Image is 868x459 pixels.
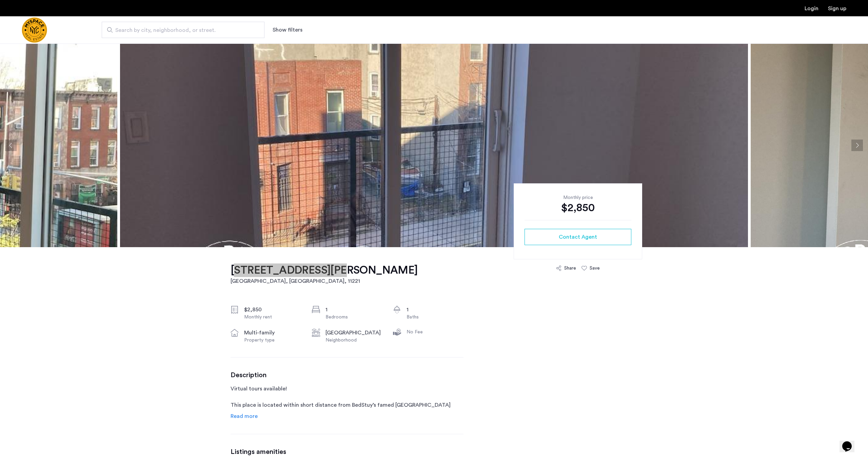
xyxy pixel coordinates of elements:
[407,306,463,314] div: 1
[590,265,600,272] div: Save
[115,26,245,34] span: Search by city, neighborhood, or street.
[231,263,418,277] h1: [STREET_ADDRESS][PERSON_NAME]
[407,329,463,335] div: No Fee
[22,17,47,43] a: Cazamio Logo
[325,306,382,314] div: 1
[325,329,382,337] div: [GEOGRAPHIC_DATA]
[231,412,258,420] a: Read info
[120,43,748,247] img: apartment
[102,22,264,38] input: Apartment Search
[231,414,258,419] span: Read more
[525,229,631,245] button: button
[525,201,631,215] div: $2,850
[231,385,463,409] p: Virtual tours available! This place is located within short distance from BedStuy’s famed [GEOGRA...
[231,448,463,456] h3: Listings amenities
[244,337,301,344] div: Property type
[525,194,631,201] div: Monthly price
[325,314,382,320] div: Bedrooms
[325,337,382,344] div: Neighborhood
[564,265,576,272] div: Share
[231,263,418,285] a: [STREET_ADDRESS][PERSON_NAME][GEOGRAPHIC_DATA], [GEOGRAPHIC_DATA], 11221
[273,26,302,34] button: Show or hide filters
[244,329,301,337] div: multi-family
[231,277,418,285] h2: [GEOGRAPHIC_DATA], [GEOGRAPHIC_DATA] , 11221
[407,314,463,320] div: Baths
[22,17,47,43] img: logo
[244,306,301,314] div: $2,850
[559,233,597,241] span: Contact Agent
[231,371,463,379] h3: Description
[851,140,863,151] button: Next apartment
[828,6,846,11] a: Registration
[840,432,861,452] iframe: chat widget
[5,140,17,151] button: Previous apartment
[244,314,301,320] div: Monthly rent
[805,6,818,11] a: Login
